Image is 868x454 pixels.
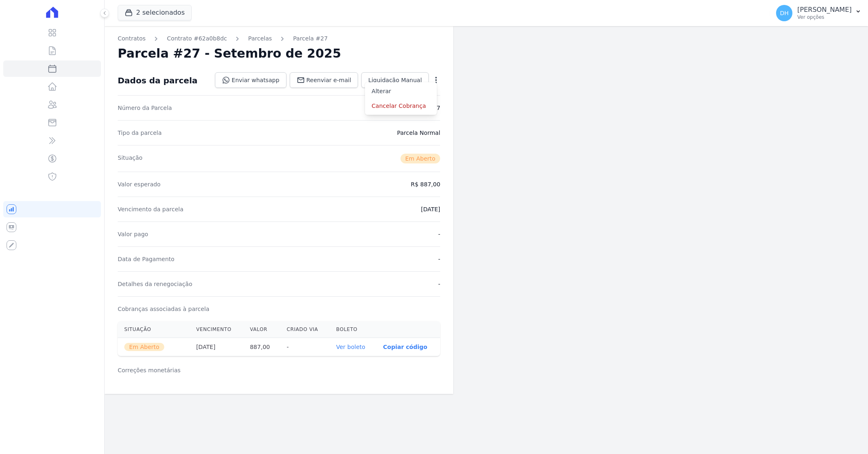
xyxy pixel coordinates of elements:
[780,10,788,16] span: DH
[290,72,358,88] a: Reenviar e-mail
[280,338,329,356] th: -
[215,72,286,88] a: Enviar whatsapp
[306,76,351,84] span: Reenviar e-mail
[118,205,183,213] dt: Vencimento da parcela
[190,338,244,356] th: [DATE]
[118,255,174,263] dt: Data de Pagamento
[118,321,190,338] th: Situação
[400,154,441,163] span: Em Aberto
[248,34,272,43] a: Parcelas
[797,6,852,14] p: [PERSON_NAME]
[336,344,365,350] a: Ver boleto
[368,76,422,84] span: Liquidação Manual
[124,343,164,351] span: Em Aberto
[118,180,161,188] dt: Valor esperado
[438,255,440,263] dd: -
[361,72,429,88] a: Liquidação Manual
[118,34,145,43] a: Contratos
[438,230,440,238] dd: -
[118,366,181,374] h3: Correções monetárias
[118,34,440,43] nav: Breadcrumb
[421,205,440,213] dd: [DATE]
[118,129,162,137] dt: Tipo da parcela
[797,14,852,20] p: Ver opções
[438,280,440,288] dd: -
[118,76,197,85] div: Dados da parcela
[190,321,244,338] th: Vencimento
[365,98,437,113] a: Cancelar Cobrança
[243,338,280,356] th: 887,00
[770,2,868,25] button: DH [PERSON_NAME] Ver opções
[411,180,440,188] dd: R$ 887,00
[397,129,441,137] dd: Parcela Normal
[118,280,192,288] dt: Detalhes da renegociação
[280,321,329,338] th: Criado via
[365,84,437,98] a: Alterar
[383,344,427,350] button: Copiar código
[118,104,172,112] dt: Número da Parcela
[118,230,148,238] dt: Valor pago
[293,34,328,43] a: Parcela #27
[330,321,377,338] th: Boleto
[118,5,192,20] button: 2 selecionados
[167,34,227,43] a: Contrato #62a0b8dc
[118,305,209,313] dt: Cobranças associadas à parcela
[243,321,280,338] th: Valor
[118,46,341,61] h2: Parcela #27 - Setembro de 2025
[118,154,143,163] dt: Situação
